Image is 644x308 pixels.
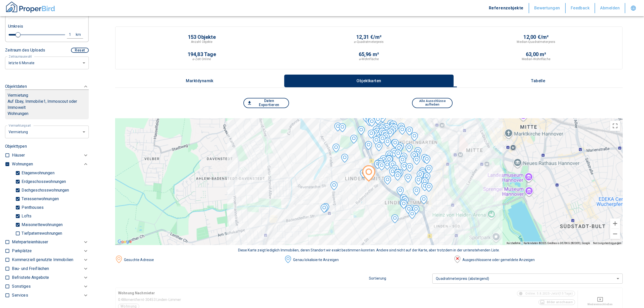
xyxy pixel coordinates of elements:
[580,296,620,302] button: Deselect for this search
[12,264,89,273] div: Bau- und Freiflächen
[354,40,384,44] p: ⌀-Quadratmeterpreis
[522,57,550,61] p: Median-Wohnfläche
[20,231,62,235] p: Tiefpaterrewohnungen
[186,79,213,83] p: Marktdynamik
[12,257,73,263] p: Kommerziell genutzte Immobilien
[539,299,575,305] button: Bilder anschauen
[369,276,432,281] p: Sortierung
[12,275,49,281] p: Befristete Angebote
[188,35,216,40] p: 153 Objekte
[8,111,86,117] p: Wohnungen
[12,239,48,245] p: Mehrparteienhäuser
[526,52,546,57] p: 63,00 m²
[292,257,453,263] div: Genau lokalisierte Anzeigen
[20,171,54,175] p: Etagenwohnungen
[359,52,379,57] p: 65,96 m²
[284,255,292,263] img: image
[115,248,623,253] div: Diese Karte zeigt lediglich Immobilien, deren Standort wir exakt bestimmen konnten. Andere sind n...
[517,40,555,44] p: Median-Quadratmeterpreis
[20,206,44,210] p: Penthouses
[8,92,28,98] p: Vermietung
[610,229,620,239] button: Verkleinern
[12,248,32,254] p: Parkplätze
[12,161,33,167] p: Wohnungen
[12,160,89,169] div: Wohnungen
[12,282,89,291] div: Sonstiges
[454,255,461,263] img: image
[507,242,521,245] button: Kurzbefehle
[115,255,123,263] img: image
[12,151,89,160] div: Häuser
[12,283,30,289] p: Sonstiges
[5,143,89,149] p: Objekttypen
[12,273,89,282] div: Befristete Angebote
[484,3,529,13] button: Referenzobjekte
[12,238,89,247] div: Mehrparteienhäuser
[116,238,133,245] img: Google
[593,242,621,245] a: Nutzungsbedingungen
[123,257,284,263] div: Gesuchte Adresse
[566,3,595,13] button: Feedback
[525,79,551,83] p: Tabelle
[68,31,77,38] div: 1
[595,3,625,13] button: Abmelden
[118,297,145,302] p: 0.48 km entfernt -
[523,35,549,40] p: 12,00 €/m²
[5,1,56,15] button: ProperBird Logo and Home Button
[5,1,56,13] img: ProperBird Logo and Home Button
[610,218,620,229] button: Vergrößern
[20,197,59,201] p: Terassenwohnungen
[192,57,211,61] p: ⌀-Zeit Online
[12,152,25,158] p: Häuser
[12,266,49,272] p: Bau- und Freiflächen
[5,125,89,139] div: letzte 6 Monate
[12,255,89,264] div: Kommerziell genutzte Immobilien
[118,290,385,296] p: Wohnung Nachmieter
[20,214,31,218] p: Lofts
[77,31,82,38] div: km
[356,79,382,83] p: Objektkarten
[5,47,45,53] p: Zeitraum des Uploads
[356,35,382,40] p: 12,31 €/m²
[115,75,623,87] div: wrapped label tabs example
[20,223,63,227] p: Maisonettewohnungen
[610,121,620,131] button: Vollbildansicht ein/aus
[587,302,596,306] p: Wieder
[20,180,66,184] p: Erdgeschosswohnungen
[71,48,89,53] button: Reset
[5,56,89,70] div: letzte 6 Monate
[529,3,566,13] button: Bewertungen
[188,52,216,57] p: 194,83 Tage
[20,188,69,192] p: Dachgeschosswohnungen
[5,83,27,90] p: Objektdaten
[412,98,453,108] button: Alle Ausschlüsse aufheben
[5,78,89,124] div: ObjektdatenVermietungAuf Ebay, Immobilie1, Immoscout oder ImmoweltWohnungen
[191,40,213,44] p: Anzahl Objekte
[145,297,181,302] p: 30453 Linden-Limmer
[359,57,379,61] p: ⌀-Wohnfläche
[116,238,133,245] a: Dieses Gebiet in Google Maps öffnen (in neuem Fenster)
[461,257,623,263] div: Ausgeschlossene oder gemeldete Anzeigen
[12,247,89,255] div: Parkplätze
[8,23,23,29] p: Umkreis
[67,31,83,39] button: 1km
[12,292,28,298] p: Services
[243,98,289,108] button: Daten Exportieren
[596,302,613,306] p: einschließen
[8,98,86,111] p: Auf Ebay, Immobilie1, Immoscout oder Immowelt
[524,242,590,245] span: Kartendaten ©2025 GeoBasis-DE/BKG (©2009), Google
[432,272,623,285] div: Quadratmeterpreis (absteigend)
[12,291,89,300] div: Services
